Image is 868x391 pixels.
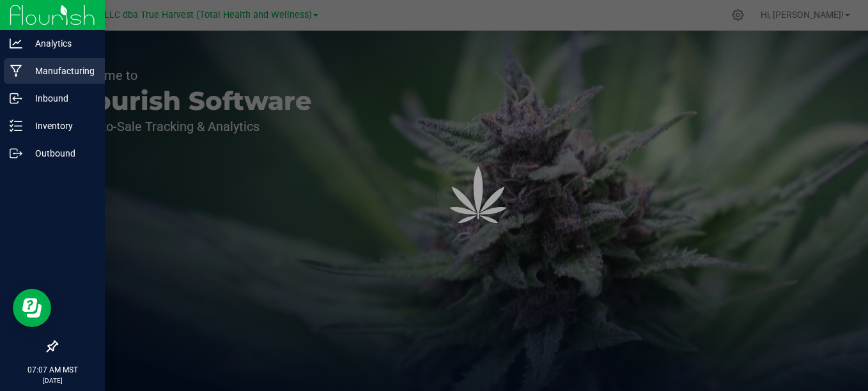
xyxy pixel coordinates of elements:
[10,119,22,132] inline-svg: Inventory
[22,146,99,161] p: Outbound
[13,289,51,327] iframe: Resource center
[10,147,22,160] inline-svg: Outbound
[10,65,22,77] inline-svg: Manufacturing
[10,92,22,105] inline-svg: Inbound
[22,118,99,134] p: Inventory
[10,37,22,50] inline-svg: Analytics
[22,91,99,106] p: Inbound
[22,36,99,51] p: Analytics
[6,364,99,376] p: 07:07 AM MST
[6,376,99,385] p: [DATE]
[22,63,99,79] p: Manufacturing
